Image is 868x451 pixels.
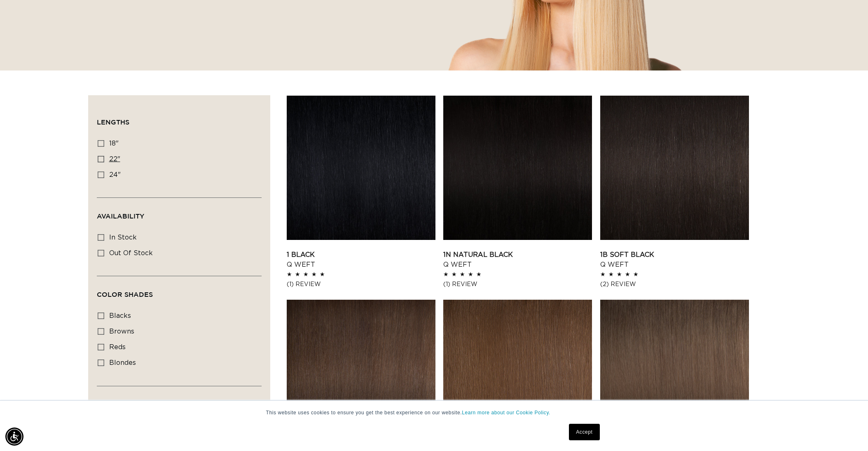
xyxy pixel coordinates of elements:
[97,276,262,306] summary: Color Shades (0 selected)
[97,386,262,416] summary: Color Technique (0 selected)
[109,234,137,241] span: In stock
[97,198,262,228] summary: Availability (0 selected)
[5,428,23,446] div: Accessibility Menu
[109,140,119,147] span: 18"
[109,171,121,178] span: 24"
[97,291,153,298] span: Color Shades
[443,250,592,270] a: 1N Natural Black Q Weft
[97,104,262,134] summary: Lengths (0 selected)
[109,312,131,319] span: blacks
[97,118,129,126] span: Lengths
[462,410,550,416] a: Learn more about our Cookie Policy.
[109,344,126,350] span: reds
[266,409,602,416] p: This website uses cookies to ensure you get the best experience on our website.
[569,424,599,440] a: Accept
[600,250,749,270] a: 1B Soft Black Q Weft
[287,250,435,270] a: 1 Black Q Weft
[109,359,136,366] span: blondes
[97,212,144,220] span: Availability
[109,156,120,162] span: 22"
[109,328,134,335] span: browns
[109,250,153,256] span: Out of stock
